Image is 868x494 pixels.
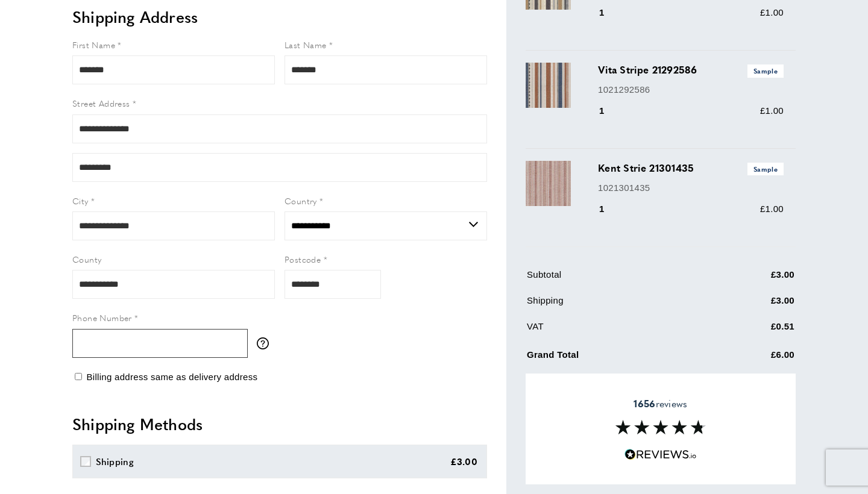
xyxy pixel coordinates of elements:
[711,345,794,371] td: £6.00
[285,195,317,207] span: Country
[72,195,89,207] span: City
[598,104,621,118] div: 1
[527,293,710,317] td: Shipping
[598,161,784,175] h3: Kent Strie 21301435
[527,267,710,291] td: Subtotal
[711,293,794,317] td: £3.00
[450,454,478,469] div: £3.00
[527,319,710,343] td: VAT
[598,202,621,216] div: 1
[526,63,571,108] img: Vita Stripe 21292586
[711,267,794,291] td: £3.00
[75,373,82,380] input: Billing address same as delivery address
[72,6,487,28] h2: Shipping Address
[72,253,101,265] span: County
[527,345,710,371] td: Grand Total
[711,319,794,343] td: £0.51
[526,161,571,206] img: Kent Strie 21301435
[634,398,687,410] span: reviews
[760,204,784,214] span: £1.00
[634,396,655,410] strong: 1656
[72,97,130,109] span: Street Address
[96,454,134,469] div: Shipping
[257,337,275,349] button: More information
[72,39,115,51] span: First Name
[72,311,132,324] span: Phone Number
[285,39,327,51] span: Last Name
[615,420,706,434] img: Reviews section
[598,83,784,97] p: 1021292586
[598,181,784,195] p: 1021301435
[598,63,784,77] h3: Vita Stripe 21292586
[598,5,621,20] div: 1
[747,163,784,175] span: Sample
[747,64,784,77] span: Sample
[86,372,257,382] span: Billing address same as delivery address
[285,253,321,265] span: Postcode
[72,413,487,435] h2: Shipping Methods
[760,105,784,116] span: £1.00
[760,7,784,17] span: £1.00
[624,449,697,460] img: Reviews.io 5 stars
